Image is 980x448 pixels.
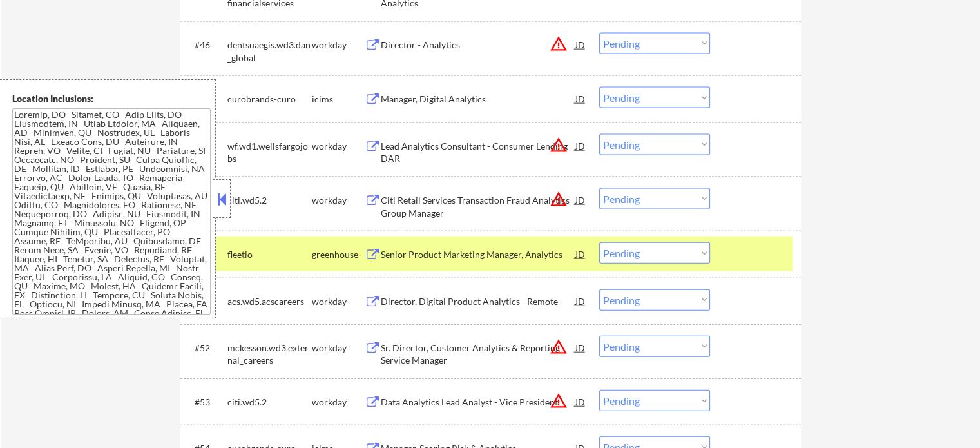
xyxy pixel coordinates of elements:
[574,289,587,313] div: JD
[195,396,217,409] div: #53
[574,188,587,211] div: JD
[574,336,587,359] div: JD
[12,92,211,105] div: Location Inclusions:
[381,39,575,52] div: Director - Analytics
[574,134,587,157] div: JD
[312,248,365,261] div: greenhouse
[381,248,575,261] div: Senior Product Marketing Manager, Analytics
[312,39,365,52] div: workday
[381,140,575,165] div: Lead Analytics Consultant - Consumer Lending DAR
[550,35,568,53] button: warning_amber
[381,342,575,367] div: Sr. Director, Customer Analytics & Reporting Service Manager
[381,396,575,409] div: Data Analytics Lead Analyst - Vice President
[195,39,217,52] div: #46
[195,342,217,355] div: #52
[550,190,568,208] button: warning_amber
[312,295,365,308] div: workday
[312,93,365,106] div: icims
[312,396,365,409] div: workday
[227,342,312,367] div: mckesson.wd3.external_careers
[381,194,575,219] div: Citi Retail Services Transaction Fraud Analytics Group Manager
[312,342,365,355] div: workday
[312,194,365,207] div: workday
[574,242,587,266] div: JD
[381,93,575,106] div: Manager, Digital Analytics
[227,396,312,409] div: citi.wd5.2
[550,392,568,410] button: warning_amber
[312,140,365,153] div: workday
[550,136,568,154] button: warning_amber
[227,93,312,106] div: curobrands-curo
[550,338,568,356] button: warning_amber
[574,87,587,110] div: JD
[574,33,587,56] div: JD
[227,248,312,261] div: fleetio
[227,140,312,165] div: wf.wd1.wellsfargojobs
[574,390,587,413] div: JD
[227,39,312,64] div: dentsuaegis.wd3.dan_global
[381,295,575,308] div: Director, Digital Product Analytics - Remote
[227,295,312,308] div: acs.wd5.acscareers
[227,194,312,207] div: citi.wd5.2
